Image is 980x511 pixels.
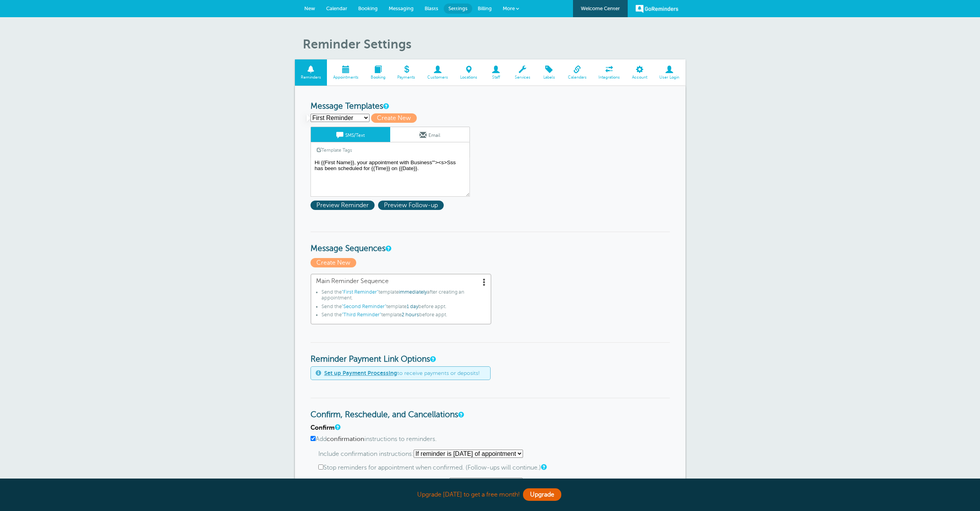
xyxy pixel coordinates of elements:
span: Labels [540,75,558,80]
span: "Third Reminder" [342,312,381,317]
label: Stop reminders for appointment when confirmed. (Follow-ups will continue.) [318,464,670,472]
a: SMS/Text [311,127,390,142]
span: Booking [358,5,378,11]
a: Create New [311,259,358,266]
span: Blasts [425,5,438,11]
span: Services [512,75,532,80]
a: Preview Reminder [311,202,378,209]
li: Send the template after creating an appointment. [321,289,486,304]
span: immediately [399,289,427,295]
label: Add instructions to reminders. [311,436,670,443]
div: Upgrade [DATE] to get a free month! [295,486,685,503]
a: Appointments [327,59,364,86]
iframe: Resource center [949,480,972,503]
a: Payments [391,59,421,86]
span: to receive payments or deposits! [324,370,480,377]
span: Payments [395,75,418,80]
textarea: Hi {{First Name}}, your appointment with Business'"><s>Sss has been scheduled for {{Time}} on {{D... [311,158,470,197]
span: Booking [368,75,387,80]
span: 2 hours [402,312,419,317]
input: Addconfirmationinstructions to reminders. [311,436,316,441]
span: Create New [371,113,417,123]
span: Reminders [299,75,323,80]
span: Locations [458,75,480,80]
span: User Login [657,75,682,80]
span: Billing [478,5,492,11]
a: Create New [371,115,420,122]
a: Labels [536,59,562,86]
h1: Reminder Settings [303,37,685,52]
a: If you use two or more reminders, and a customer confirms an appointment after the first reminder... [541,464,546,470]
b: confirmation [327,436,364,443]
span: Main Reminder Sequence [316,278,486,285]
li: Send the template before appt. [321,304,486,312]
a: Calendars [562,59,593,86]
span: Staff [487,75,505,80]
a: Services [509,59,536,86]
a: A note will be added to SMS reminders that replying "C" will confirm the appointment. For email r... [335,425,339,430]
a: Booking [364,59,391,86]
a: Template Tags [311,142,358,158]
a: Upgrade [523,488,561,501]
span: Appointments [331,75,361,80]
a: These settings apply to all templates. Automatically add a payment link to your reminders if an a... [430,357,435,362]
span: Integrations [596,75,622,80]
span: Preview Reminder [311,201,375,210]
h4: Confirm [311,424,670,432]
a: Email [390,127,469,142]
a: Account [626,59,653,86]
p: Include confirmation instructions: [318,450,670,458]
h3: Message Sequences [311,231,670,254]
a: These settings apply to all templates. (They are not per-template settings). You can change the l... [458,412,463,417]
span: Account [630,75,650,80]
span: "First Reminder" [342,289,378,295]
span: "Second Reminder" [342,304,386,309]
li: Send the template before appt. [321,312,486,321]
span: Customers [425,75,450,80]
a: User Login [653,59,685,86]
h3: Reminder Payment Link Options [311,342,670,364]
input: Stop reminders for appointment when confirmed. (Follow-ups will continue.) [318,464,323,470]
h3: Confirm, Reschedule, and Cancellations [311,398,670,420]
a: Locations [454,59,484,86]
span: Settings [448,5,468,11]
a: This is the wording for your reminder and follow-up messages. You can create multiple templates i... [383,104,388,109]
span: 1 day [407,304,418,309]
a: Settings [444,4,472,14]
a: Main Reminder Sequence Send the"First Reminder"templateimmediatelyafter creating an appointment.S... [311,274,491,325]
span: Calendars [566,75,589,80]
a: Staff [483,59,509,86]
a: Message Sequences allow you to setup multiple reminder schedules that can use different Message T... [386,246,390,251]
span: Calendar [326,5,347,11]
span: Create New [311,258,356,267]
a: Preview Follow-up [378,202,446,209]
h3: Message Templates [311,102,670,111]
a: Integrations [593,59,626,86]
a: Customers [421,59,454,86]
a: Set up Payment Processing [324,370,397,376]
span: More [503,5,515,11]
iframe: tooltip [209,74,307,162]
span: Preview Follow-up [378,201,444,210]
span: New [304,5,315,11]
p: Send notifications when a customer confirms? [318,478,670,486]
span: Messaging [389,5,414,11]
